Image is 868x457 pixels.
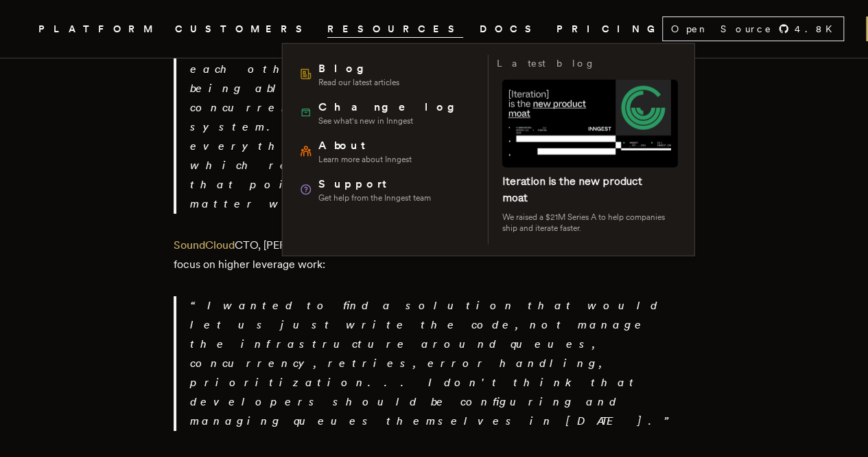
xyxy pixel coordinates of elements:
a: PRICING [556,21,662,38]
span: Get help from the Inngest team [318,192,431,203]
span: Learn more about Inngest [318,154,412,165]
span: See what's new in Inngest [318,115,465,126]
button: RESOURCES [327,21,463,38]
p: I wanted to find a solution that would let us just write the code, not manage the infrastructure ... [190,296,695,431]
a: SoundCloud [174,238,235,252]
a: Iteration is the new product moat [502,175,642,204]
span: 4.8 K [795,22,841,36]
a: BlogRead our latest articles [294,55,480,93]
span: Read our latest articles [318,77,399,88]
p: CTO, [PERSON_NAME], shares an refreshingly pragmatic view of how Inngest helps his team focus on ... [174,236,695,274]
span: Changelog [318,99,465,115]
span: Blog [318,60,399,77]
a: AboutLearn more about Inngest [294,132,480,170]
span: Support [318,176,431,192]
span: About [318,137,412,154]
button: PLATFORM [38,21,159,38]
span: Open Source [671,22,773,36]
a: CUSTOMERS [175,21,311,38]
a: SupportGet help from the Inngest team [294,170,480,209]
a: DOCS [480,21,540,38]
h3: Latest blog [497,55,596,71]
a: ChangelogSee what's new in Inngest [294,93,480,132]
